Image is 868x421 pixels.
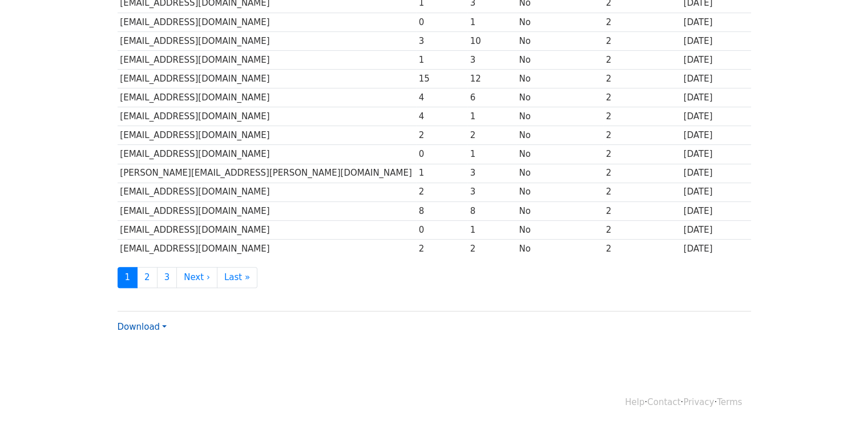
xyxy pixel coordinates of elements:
[603,31,681,50] td: 2
[681,88,751,107] td: [DATE]
[516,183,603,201] td: No
[681,13,751,31] td: [DATE]
[467,183,516,201] td: 3
[683,397,714,407] a: Privacy
[467,50,516,69] td: 3
[603,201,681,220] td: 2
[118,70,416,88] td: [EMAIL_ADDRESS][DOMAIN_NAME]
[681,145,751,164] td: [DATE]
[467,31,516,50] td: 10
[137,267,158,288] a: 2
[625,397,644,407] a: Help
[467,126,516,145] td: 2
[603,50,681,69] td: 2
[681,220,751,239] td: [DATE]
[603,164,681,183] td: 2
[681,126,751,145] td: [DATE]
[516,70,603,88] td: No
[603,220,681,239] td: 2
[416,126,467,145] td: 2
[416,164,467,183] td: 1
[416,50,467,69] td: 1
[811,366,868,421] iframe: Chat Widget
[516,13,603,31] td: No
[217,267,257,288] a: Last »
[603,88,681,107] td: 2
[681,239,751,258] td: [DATE]
[717,397,742,407] a: Terms
[176,267,217,288] a: Next ›
[118,322,167,332] a: Download
[467,107,516,126] td: 1
[118,50,416,69] td: [EMAIL_ADDRESS][DOMAIN_NAME]
[118,220,416,239] td: [EMAIL_ADDRESS][DOMAIN_NAME]
[516,164,603,183] td: No
[603,183,681,201] td: 2
[416,145,467,164] td: 0
[516,126,603,145] td: No
[681,183,751,201] td: [DATE]
[516,220,603,239] td: No
[467,145,516,164] td: 1
[118,88,416,107] td: [EMAIL_ADDRESS][DOMAIN_NAME]
[118,239,416,258] td: [EMAIL_ADDRESS][DOMAIN_NAME]
[516,145,603,164] td: No
[416,13,467,31] td: 0
[118,145,416,164] td: [EMAIL_ADDRESS][DOMAIN_NAME]
[118,31,416,50] td: [EMAIL_ADDRESS][DOMAIN_NAME]
[416,107,467,126] td: 4
[416,88,467,107] td: 4
[416,201,467,220] td: 8
[467,201,516,220] td: 8
[603,70,681,88] td: 2
[647,397,680,407] a: Contact
[681,70,751,88] td: [DATE]
[118,126,416,145] td: [EMAIL_ADDRESS][DOMAIN_NAME]
[603,145,681,164] td: 2
[467,70,516,88] td: 12
[603,107,681,126] td: 2
[681,50,751,69] td: [DATE]
[516,50,603,69] td: No
[681,107,751,126] td: [DATE]
[467,220,516,239] td: 1
[467,13,516,31] td: 1
[516,239,603,258] td: No
[603,126,681,145] td: 2
[681,201,751,220] td: [DATE]
[416,239,467,258] td: 2
[516,88,603,107] td: No
[118,267,138,288] a: 1
[467,239,516,258] td: 2
[416,220,467,239] td: 0
[681,164,751,183] td: [DATE]
[516,107,603,126] td: No
[416,31,467,50] td: 3
[516,201,603,220] td: No
[416,70,467,88] td: 15
[467,88,516,107] td: 6
[157,267,177,288] a: 3
[603,239,681,258] td: 2
[416,183,467,201] td: 2
[467,164,516,183] td: 3
[118,183,416,201] td: [EMAIL_ADDRESS][DOMAIN_NAME]
[516,31,603,50] td: No
[681,31,751,50] td: [DATE]
[118,107,416,126] td: [EMAIL_ADDRESS][DOMAIN_NAME]
[603,13,681,31] td: 2
[118,201,416,220] td: [EMAIL_ADDRESS][DOMAIN_NAME]
[118,13,416,31] td: [EMAIL_ADDRESS][DOMAIN_NAME]
[118,164,416,183] td: [PERSON_NAME][EMAIL_ADDRESS][PERSON_NAME][DOMAIN_NAME]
